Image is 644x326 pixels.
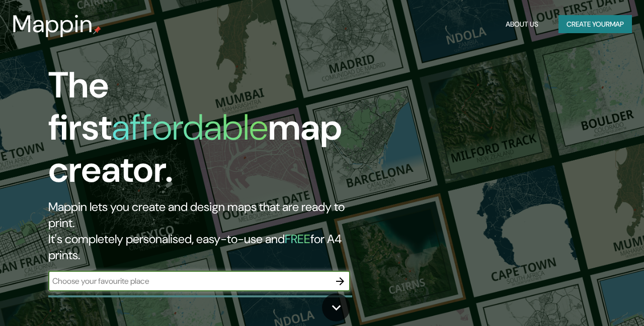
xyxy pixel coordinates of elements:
h2: Mappin lets you create and design maps that are ready to print. It's completely personalised, eas... [48,199,370,263]
input: Choose your favourite place [48,275,330,287]
h5: FREE [285,231,310,247]
h1: The first map creator. [48,64,370,199]
h3: Mappin [12,10,93,38]
h1: affordable [112,104,268,151]
button: Create yourmap [558,15,632,34]
img: mappin-pin [93,26,101,34]
button: About Us [502,15,542,34]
